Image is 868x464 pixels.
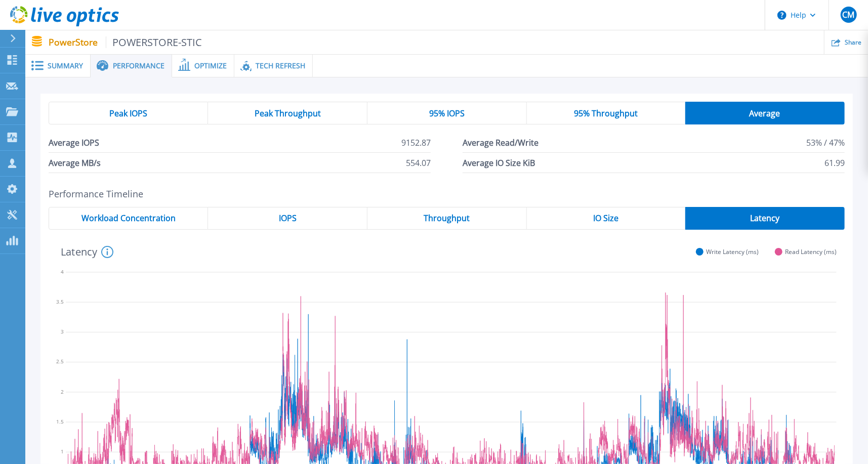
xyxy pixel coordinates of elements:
[842,11,854,19] span: CM
[49,133,99,152] span: Average IOPS
[56,358,64,365] text: 2.5
[593,214,618,222] span: IO Size
[61,246,113,258] h4: Latency
[61,448,64,455] text: 1
[424,214,470,222] span: Throughput
[81,214,176,222] span: Workload Concentration
[463,153,535,173] span: Average IO Size KiB
[845,39,861,46] span: Share
[56,298,64,305] text: 3.5
[706,248,759,256] span: Write Latency (ms)
[463,133,539,152] span: Average Read/Write
[56,417,64,425] text: 1.5
[750,109,780,117] span: Average
[113,62,164,69] span: Performance
[806,133,845,152] span: 53% / 47%
[109,109,147,117] span: Peak IOPS
[106,36,202,48] span: POWERSTORE-STIC
[61,268,64,275] text: 4
[255,109,321,117] span: Peak Throughput
[61,388,64,395] text: 2
[406,153,431,173] span: 554.07
[824,153,845,173] span: 61.99
[429,109,465,117] span: 95% IOPS
[61,328,64,335] text: 3
[750,214,779,222] span: Latency
[48,62,83,69] span: Summary
[574,109,638,117] span: 95% Throughput
[49,189,845,199] h2: Performance Timeline
[194,62,227,69] span: Optimize
[279,214,297,222] span: IOPS
[49,36,202,48] p: PowerStore
[401,133,431,152] span: 9152.87
[785,248,837,256] span: Read Latency (ms)
[49,153,101,173] span: Average MB/s
[256,62,305,69] span: Tech Refresh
